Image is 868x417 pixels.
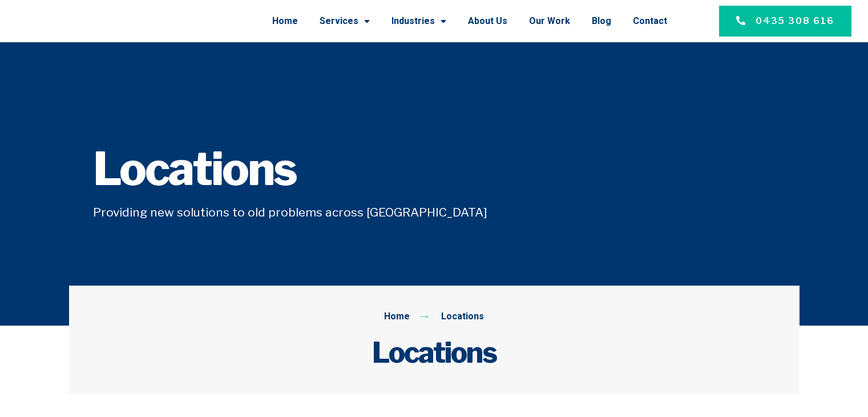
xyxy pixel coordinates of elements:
[592,6,611,36] a: Blog
[438,310,484,324] span: Locations
[93,146,776,192] h1: Locations
[93,335,776,370] h2: Locations
[468,6,507,36] a: About Us
[150,6,667,36] nav: Menu
[320,6,370,36] a: Services
[529,6,570,36] a: Our Work
[391,6,446,36] a: Industries
[272,6,298,36] a: Home
[756,14,834,28] span: 0435 308 616
[384,310,410,324] span: Home
[719,6,851,37] a: 0435 308 616
[633,6,667,36] a: Contact
[17,9,135,34] img: Final-Logo copy
[93,203,776,222] h5: Providing new solutions to old problems across [GEOGRAPHIC_DATA]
